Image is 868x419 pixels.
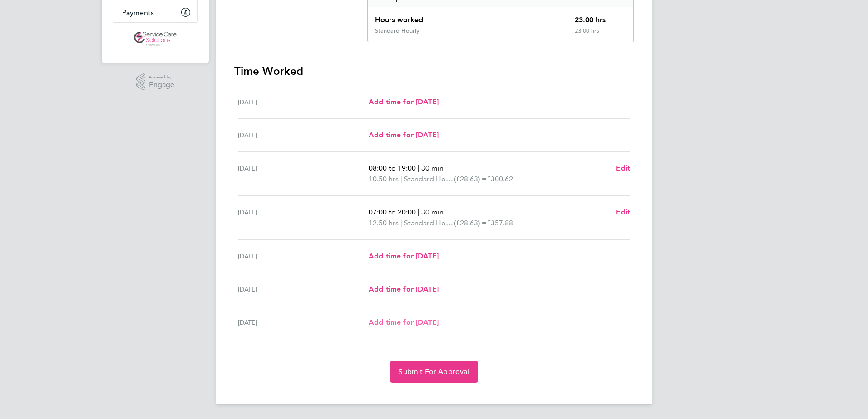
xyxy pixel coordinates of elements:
div: [DATE] [238,251,369,262]
span: £357.88 [487,219,513,227]
span: Standard Hourly [404,174,454,185]
span: | [418,208,419,216]
div: 23.00 hrs [567,7,633,27]
span: 07:00 to 20:00 [369,208,416,216]
span: £300.62 [487,175,513,183]
a: Edit [616,207,630,218]
span: 10.50 hrs [369,175,399,183]
span: (£28.63) = [454,219,487,227]
span: Engage [149,81,174,89]
h3: Time Worked [234,64,634,78]
span: Add time for [DATE] [369,97,439,106]
div: [DATE] [238,163,369,185]
span: 12.50 hrs [369,219,399,227]
span: (£28.63) = [454,175,487,183]
a: Add time for [DATE] [369,130,439,141]
span: Standard Hourly [404,218,454,229]
a: Add time for [DATE] [369,317,439,328]
button: Submit For Approval [390,361,478,383]
span: 08:00 to 19:00 [369,164,416,172]
a: Add time for [DATE] [369,97,439,107]
div: Hours worked [368,7,567,27]
span: Submit For Approval [399,367,469,376]
span: Edit [616,164,630,172]
div: [DATE] [238,317,369,328]
span: Payments [122,8,154,17]
a: Add time for [DATE] [369,284,439,295]
div: [DATE] [238,130,369,141]
span: | [418,164,419,172]
span: | [400,219,402,227]
span: Add time for [DATE] [369,318,439,326]
span: Powered by [149,73,174,81]
a: Powered byEngage [136,73,175,91]
span: Add time for [DATE] [369,252,439,260]
span: Add time for [DATE] [369,285,439,293]
span: 30 min [421,164,444,172]
a: Payments [113,2,197,22]
a: Go to home page [113,32,198,46]
span: 30 min [421,208,444,216]
div: [DATE] [238,207,369,229]
span: | [400,175,402,183]
span: Add time for [DATE] [369,131,439,139]
a: Add time for [DATE] [369,251,439,262]
span: Edit [616,208,630,216]
div: [DATE] [238,284,369,295]
div: Standard Hourly [375,27,419,34]
img: servicecare-logo-retina.png [134,32,177,46]
div: 23.00 hrs [567,27,633,42]
div: [DATE] [238,97,369,107]
a: Edit [616,163,630,174]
